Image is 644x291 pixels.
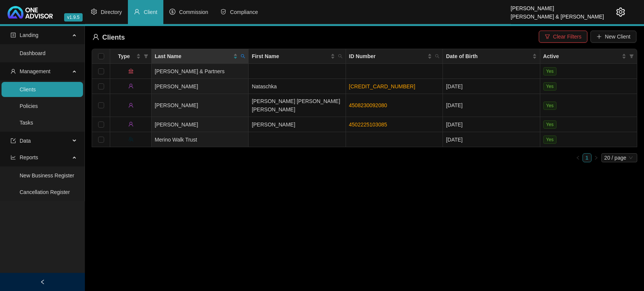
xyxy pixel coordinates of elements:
span: search [337,51,344,62]
button: New Client [590,31,636,43]
th: Active [540,49,637,64]
td: [DATE] [443,117,540,132]
a: 4508230092080 [349,102,387,108]
span: Yes [543,135,557,144]
span: Date of Birth [446,52,530,60]
li: Next Page [592,153,601,162]
span: filter [144,54,148,59]
span: Client [144,9,157,15]
span: Reports [20,154,38,160]
a: Tasks [20,120,33,126]
th: Date of Birth [443,49,540,64]
span: Last Name [155,52,232,60]
span: right [594,156,598,160]
span: user [11,69,16,74]
td: [PERSON_NAME] [152,117,249,132]
span: Commission [179,9,208,15]
span: safety [220,9,226,15]
span: user [128,103,134,108]
span: Clear Filters [553,32,581,41]
td: [DATE] [443,132,540,147]
span: Yes [543,67,557,75]
button: left [573,153,583,162]
td: [PERSON_NAME] [152,79,249,94]
td: [PERSON_NAME] [152,94,249,117]
span: team [128,137,134,142]
span: user [92,34,99,40]
span: setting [616,8,625,17]
span: First Name [252,52,329,60]
span: 20 / page [604,154,634,162]
span: Landing [20,32,38,38]
span: Type [113,52,135,60]
td: [DATE] [443,94,540,117]
span: Yes [543,102,557,110]
span: Active [543,52,620,60]
span: Data [20,138,31,144]
div: [PERSON_NAME] [511,2,604,10]
span: Directory [101,9,122,15]
td: [PERSON_NAME] [PERSON_NAME] [PERSON_NAME] [249,94,346,117]
span: Yes [543,82,557,91]
span: line-chart [11,155,16,160]
span: user [128,122,134,127]
span: search [241,54,245,59]
th: First Name [249,49,346,64]
li: Previous Page [573,153,583,162]
a: 1 [583,154,591,162]
button: Clear Filters [539,31,587,43]
span: filter [142,51,150,62]
div: [PERSON_NAME] & [PERSON_NAME] [511,10,604,18]
span: profile [11,32,16,38]
button: right [592,153,601,162]
span: import [11,138,16,143]
a: 4502225103085 [349,122,387,128]
td: [DATE] [443,79,540,94]
span: plus [596,34,602,39]
span: setting [91,9,97,15]
span: v1.9.5 [64,13,83,22]
td: Merino Walk Trust [152,132,249,147]
a: Policies [20,103,38,109]
span: filter [629,54,634,59]
span: user [134,9,140,15]
span: left [40,279,45,285]
span: filter [628,51,635,62]
span: search [433,51,441,62]
th: ID Number [346,49,443,64]
span: bank [128,68,134,74]
a: New Business Register [20,172,74,179]
span: search [338,54,343,59]
img: 2df55531c6924b55f21c4cf5d4484680-logo-light.svg [8,6,53,18]
div: Page Size [601,153,637,162]
span: Clients [102,34,125,41]
span: Compliance [230,9,258,15]
span: dollar [169,9,175,15]
span: Management [20,68,51,74]
td: [PERSON_NAME] [249,117,346,132]
a: Dashboard [20,50,46,56]
span: left [576,156,580,160]
td: Nataschka [249,79,346,94]
span: filter [545,34,550,39]
span: Yes [543,120,557,129]
span: user [128,83,134,89]
a: Clients [20,86,36,92]
span: New Client [605,32,630,41]
td: [PERSON_NAME] & Partners [152,64,249,79]
span: search [435,54,440,59]
a: [CREDIT_CARD_NUMBER] [349,83,415,89]
span: ID Number [349,52,426,60]
li: 1 [583,153,592,162]
th: Type [110,49,152,64]
a: Cancellation Register [20,189,70,195]
span: search [239,51,247,62]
